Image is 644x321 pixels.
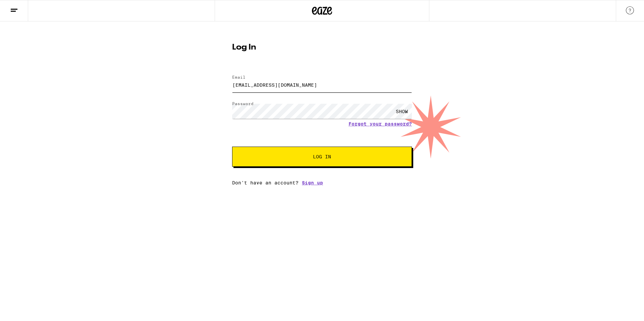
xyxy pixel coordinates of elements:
a: Sign up [302,180,323,185]
div: SHOW [392,104,412,119]
button: Log In [232,147,412,167]
span: Log In [313,154,331,159]
span: Hi. Need any help? [4,5,48,10]
input: Email [232,77,412,92]
a: Forgot your password? [348,121,412,127]
h1: Log In [232,44,412,52]
label: Password [232,101,254,106]
label: Email [232,75,246,79]
div: Don't have an account? [232,180,412,185]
